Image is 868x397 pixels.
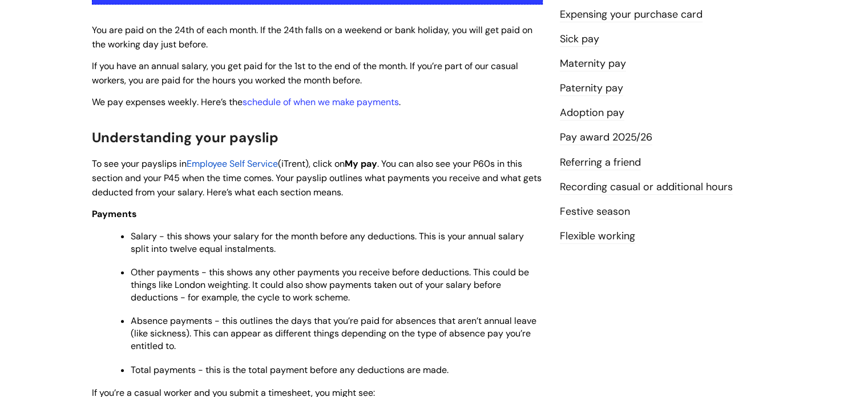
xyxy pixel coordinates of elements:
[243,96,399,108] a: schedule of when we make payments
[560,204,630,219] a: Festive season
[560,57,626,71] a: Maternity pay
[187,158,278,170] a: Employee Self Service
[92,158,542,198] span: . You can also see your P60s in this section and your P45 when the time comes. Your payslip outli...
[92,129,278,146] span: Understanding your payslip
[560,229,635,244] a: Flexible working
[560,81,623,96] a: Paternity pay
[92,96,197,108] span: We pay expenses weekly
[92,24,532,50] span: You are paid on the 24th of each month. If the 24th falls on a weekend or bank holiday, you will ...
[92,158,187,170] span: To see your payslips in
[92,208,137,220] span: Payments
[560,130,652,145] a: Pay award 2025/26
[131,315,536,352] span: Absence payments - this outlines the days that you’re paid for absences that aren’t annual leave ...
[560,7,703,22] a: Expensing your purchase card
[278,158,345,170] span: (iTrent), click on
[560,155,641,170] a: Referring a friend
[560,32,599,47] a: Sick pay
[560,180,733,195] a: Recording casual or additional hours
[131,266,529,303] span: Other payments - this shows any other payments you receive before deductions. This could be thing...
[345,158,377,170] span: My pay
[560,106,624,121] a: Adoption pay
[92,96,401,108] span: . Here’s the .
[131,230,524,255] span: Salary - this shows your salary for the month before any deductions. This is your annual salary s...
[131,364,449,376] span: Total payments - this is the total payment before any deductions are made.
[92,60,518,86] span: If you have an annual salary, you get paid for the 1st to the end of the month. If you’re part of...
